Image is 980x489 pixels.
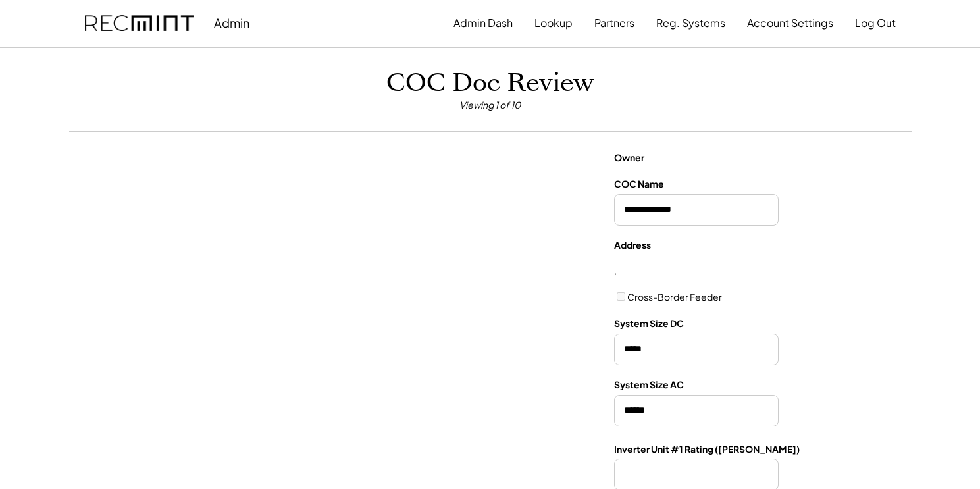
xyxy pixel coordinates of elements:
button: Account Settings [747,10,833,36]
div: COC Name [614,178,664,191]
div: Inverter Unit #1 Rating ([PERSON_NAME]) [614,443,800,456]
img: recmint-logotype%403x.png [85,15,194,32]
label: Cross-Border Feeder [627,291,722,303]
button: Partners [594,10,634,36]
button: Admin Dash [453,10,513,36]
button: Lookup [534,10,573,36]
div: Admin [214,15,249,30]
h1: COC Doc Review [386,68,594,99]
strong: Address [614,239,651,251]
button: Log Out [855,10,896,36]
strong: Owner [614,151,644,163]
div: Viewing 1 of 10 [459,99,521,112]
button: Reg. Systems [656,10,725,36]
div: System Size AC [614,378,684,392]
div: , [614,239,651,278]
div: System Size DC [614,317,684,330]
